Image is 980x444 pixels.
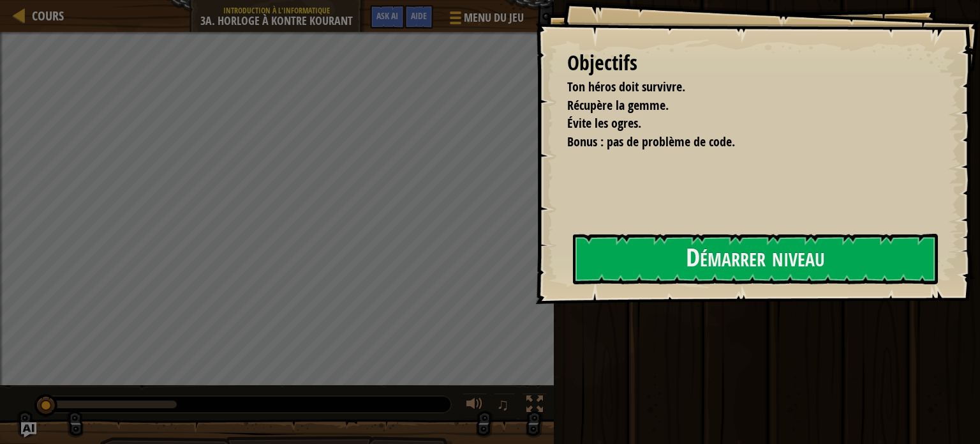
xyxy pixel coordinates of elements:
[464,10,524,26] span: Menu du jeu
[551,96,932,115] li: Récupère la gemme.
[21,422,36,438] button: Ask AI
[370,5,405,29] button: Ask AI
[440,5,531,35] button: Menu du jeu
[494,393,516,419] button: ♫
[376,10,398,22] span: Ask AI
[567,49,935,78] div: Objectifs
[573,234,938,284] button: Démarrer niveau
[567,114,641,132] span: Évite les ogres.
[551,78,932,96] li: Ton héros doit survivre.
[551,133,932,151] li: Bonus : pas de problème de code.
[411,10,427,22] span: Aide
[567,96,669,114] span: Récupère la gemme.
[496,395,509,414] span: ♫
[26,7,64,24] a: Cours
[32,7,64,24] span: Cours
[522,393,547,419] button: Basculer en plein écran
[567,78,685,95] span: Ton héros doit survivre.
[551,114,932,133] li: Évite les ogres.
[567,133,735,150] span: Bonus : pas de problème de code.
[462,393,487,419] button: Ajuster le volume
